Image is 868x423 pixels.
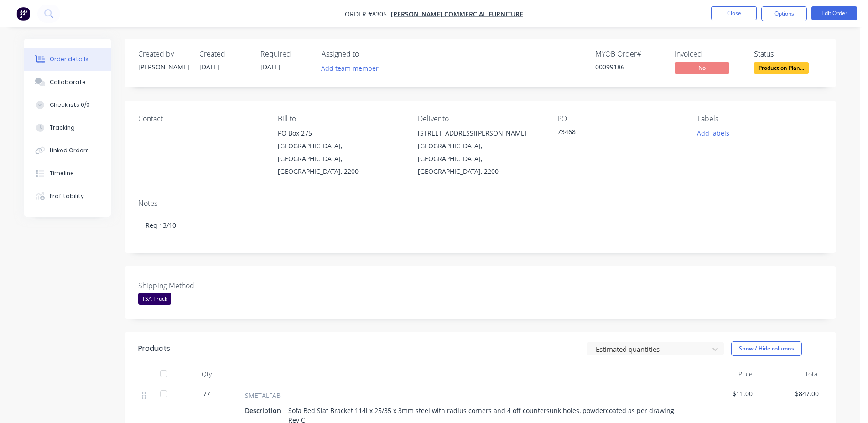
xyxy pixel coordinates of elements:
button: Order details [24,48,111,71]
div: Description [245,404,285,417]
button: Profitability [24,185,111,208]
button: Close [711,6,757,20]
div: Contact [138,115,263,123]
div: Status [754,50,822,58]
button: Show / Hide columns [731,341,802,356]
span: [DATE] [260,63,281,71]
button: Production Plan... [754,62,809,76]
span: $11.00 [694,389,753,398]
div: Created [199,50,249,58]
span: $847.00 [760,389,819,398]
button: Tracking [24,116,111,139]
button: Collaborate [24,71,111,94]
button: Checklists 0/0 [24,94,111,116]
div: [STREET_ADDRESS][PERSON_NAME][GEOGRAPHIC_DATA], [GEOGRAPHIC_DATA], [GEOGRAPHIC_DATA], 2200 [418,127,543,178]
div: Created by [138,50,188,58]
div: [STREET_ADDRESS][PERSON_NAME] [418,127,543,140]
div: 00099186 [595,62,664,72]
div: [GEOGRAPHIC_DATA], [GEOGRAPHIC_DATA], [GEOGRAPHIC_DATA], 2200 [278,140,403,178]
span: No [675,62,729,73]
div: TSA Truck [138,293,171,305]
div: Products [138,343,170,354]
div: [GEOGRAPHIC_DATA], [GEOGRAPHIC_DATA], [GEOGRAPHIC_DATA], 2200 [418,140,543,178]
div: Req 13/10 [138,211,822,239]
img: Factory [16,7,30,21]
button: Edit Order [811,6,857,20]
div: Timeline [50,169,74,178]
button: Timeline [24,162,111,185]
div: MYOB Order # [595,50,664,58]
div: Deliver to [418,115,543,123]
span: [DATE] [199,63,219,71]
span: Production Plan... [754,62,809,73]
div: Tracking [50,124,75,132]
div: Collaborate [50,78,86,86]
button: Add labels [692,127,734,139]
button: Options [761,6,807,21]
div: Labels [697,115,822,123]
button: Add team member [317,62,384,74]
span: Order #8305 - [345,10,391,18]
span: 77 [203,389,210,398]
div: Order details [50,55,88,63]
button: Add team member [322,62,384,74]
div: Total [756,365,822,383]
div: Assigned to [322,50,413,58]
label: Shipping Method [138,280,252,291]
div: Linked Orders [50,146,89,155]
div: Invoiced [675,50,743,58]
div: Profitability [50,192,84,200]
div: PO Box 275 [278,127,403,140]
div: Qty [179,365,234,383]
a: [PERSON_NAME] Commercial Furniture [391,10,523,18]
span: SMETALFAB [245,391,281,400]
div: Price [690,365,756,383]
div: PO Box 275[GEOGRAPHIC_DATA], [GEOGRAPHIC_DATA], [GEOGRAPHIC_DATA], 2200 [278,127,403,178]
div: Bill to [278,115,403,123]
div: PO [557,115,682,123]
button: Linked Orders [24,139,111,162]
div: Required [260,50,311,58]
div: 73468 [557,127,671,140]
div: Checklists 0/0 [50,101,90,109]
div: Notes [138,199,822,208]
div: [PERSON_NAME] [138,62,188,72]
